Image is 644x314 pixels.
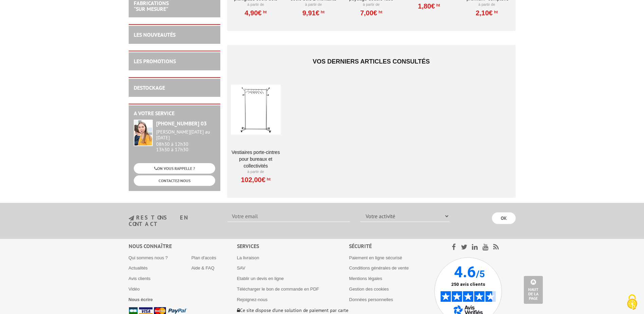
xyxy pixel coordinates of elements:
sup: HT [265,177,271,181]
sup: HT [377,10,382,14]
a: Données personnelles [349,297,393,302]
a: 2,10€HT [476,11,498,15]
a: 4,90€HT [245,11,267,15]
div: [PERSON_NAME][DATE] au [DATE] [156,129,215,141]
a: CONTACTEZ-NOUS [134,175,215,186]
a: Vestiaires porte-cintres pour bureaux et collectivités [231,149,281,169]
a: 7,00€HT [360,11,382,15]
button: Cookies (fenêtre modale) [620,291,644,314]
sup: HT [319,10,325,14]
a: Gestion des cookies [349,286,389,292]
a: LES NOUVEAUTÉS [134,31,176,38]
p: À partir de [231,169,281,175]
a: Rejoignez-nous [237,297,268,302]
img: Cookies (fenêtre modale) [624,294,641,311]
sup: HT [493,10,498,14]
a: Haut de la page [524,276,543,304]
a: Vidéo [129,286,140,292]
a: 1,80€HT [418,4,440,8]
strong: [PHONE_NUMBER] 03 [156,120,207,127]
h2: A votre service [134,110,215,117]
p: À partir de [462,2,512,7]
input: OK [492,212,516,224]
p: À partir de [289,2,338,7]
a: Paiement en ligne sécurisé [349,255,402,260]
a: SAV [237,265,245,271]
sup: HT [262,10,267,14]
a: Plan d'accès [191,255,216,260]
a: Conditions générales de vente [349,265,409,271]
a: LES PROMOTIONS [134,58,176,65]
a: Avis clients [129,276,151,281]
div: Nous connaître [129,242,237,250]
p: À partir de [346,2,396,7]
a: Etablir un devis en ligne [237,276,284,281]
a: Actualités [129,265,148,271]
sup: HT [435,3,440,7]
a: Télécharger le bon de commande en PDF [237,286,319,292]
a: Aide & FAQ [191,265,215,271]
div: Services [237,242,349,250]
div: Sécurité [349,242,434,250]
a: Nous écrire [129,297,153,302]
h3: restons en contact [129,215,218,227]
a: ON VOUS RAPPELLE ? [134,163,215,174]
div: 08h30 à 12h30 13h30 à 17h30 [156,129,215,153]
a: DESTOCKAGE [134,84,165,91]
a: La livraison [237,255,259,260]
img: newsletter.jpg [129,215,134,221]
a: 9,91€HT [302,11,325,15]
p: À partir de [231,2,281,7]
a: Qui sommes nous ? [129,255,168,260]
input: Votre email [228,210,350,222]
a: 102,00€HT [241,178,270,182]
span: Vos derniers articles consultés [313,58,430,65]
a: Mentions légales [349,276,382,281]
img: widget-service.jpg [134,120,153,146]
